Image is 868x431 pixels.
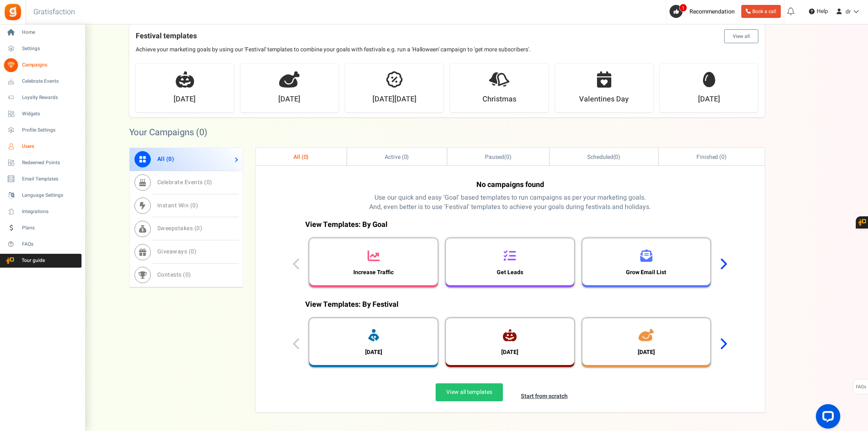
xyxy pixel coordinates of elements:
[404,153,407,161] span: 0
[22,224,79,231] span: Plans
[4,257,61,264] span: Tour guide
[3,75,82,88] a: Celebrate Events
[497,349,522,355] h3: [DATE]
[698,94,720,105] strong: [DATE]
[157,178,212,187] span: Celebrate Events ( )
[157,270,191,279] span: Contests ( )
[168,155,172,163] span: 0
[724,29,758,43] button: View all
[579,94,629,105] strong: Valentines Day
[22,29,79,36] span: Home
[815,7,828,15] span: Help
[587,153,613,161] span: Scheduled
[855,379,866,395] span: FAQs
[634,349,659,355] h3: [DATE]
[615,153,618,161] span: 0
[436,383,503,401] a: View all templates
[3,156,82,170] a: Redeemed Points
[385,153,409,161] span: Active ( )
[157,155,174,163] span: All ( )
[482,94,516,105] strong: Christmas
[806,5,831,18] a: Help
[3,172,82,186] a: Email Templates
[262,193,758,212] p: Use our quick and easy 'Goal' based templates to run campaigns as per your marketing goals. And, ...
[3,26,82,40] a: Home
[485,153,504,161] span: Paused
[721,153,725,161] span: 0
[199,126,204,139] span: 0
[192,201,196,210] span: 0
[622,269,670,275] h3: Grow Email List
[22,192,79,199] span: Language Settings
[679,4,687,12] span: 1
[157,224,203,233] span: Sweepstakes ( )
[136,46,758,54] p: Achieve your marketing goals by using our 'Festival' templates to combine your goals with festiva...
[129,128,207,136] h2: Your Campaigns ( )
[22,241,79,248] span: FAQs
[846,7,851,16] span: dr
[305,299,399,310] p: View Templates: By Festival
[3,237,82,251] a: FAQs
[372,94,416,105] strong: [DATE][DATE]
[22,208,79,215] span: Integrations
[191,247,194,256] span: 0
[278,94,300,105] strong: [DATE]
[493,269,527,275] h3: Get Leads
[24,4,84,20] h3: Gratisfaction
[670,5,738,18] a: 1 Recommendation
[22,176,79,183] span: Email Templates
[22,159,79,166] span: Redeemed Points
[136,29,758,43] h4: Festival templates
[304,153,307,161] span: 0
[22,45,79,52] span: Settings
[696,153,727,161] span: Finished ( )
[185,270,189,279] span: 0
[157,247,197,256] span: Giveaways ( )
[293,153,309,161] span: All ( )
[3,140,82,154] a: Users
[587,153,620,161] span: ( )
[3,221,82,235] a: Plans
[361,349,386,355] h3: [DATE]
[4,3,22,21] img: Gratisfaction
[262,181,758,189] h4: No campaigns found
[3,205,82,219] a: Integrations
[157,201,198,210] span: Instant Win ( )
[510,387,578,405] a: Start from scratch
[22,110,79,117] span: Widgets
[485,153,511,161] span: ( )
[3,42,82,56] a: Settings
[3,91,82,105] a: Loyalty Rewards
[22,78,79,85] span: Celebrate Events
[22,94,79,101] span: Loyalty Rewards
[174,94,196,105] strong: [DATE]
[22,143,79,150] span: Users
[22,62,79,68] span: Campaigns
[506,153,509,161] span: 0
[305,220,388,230] p: View Templates: By Goal
[196,224,200,233] span: 0
[3,107,82,121] a: Widgets
[207,178,210,187] span: 0
[3,58,82,72] a: Campaigns
[741,5,781,18] a: Book a call
[349,269,398,275] h3: Increase Traffic
[3,123,82,137] a: Profile Settings
[3,189,82,202] a: Language Settings
[690,7,735,16] span: Recommendation
[22,127,79,134] span: Profile Settings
